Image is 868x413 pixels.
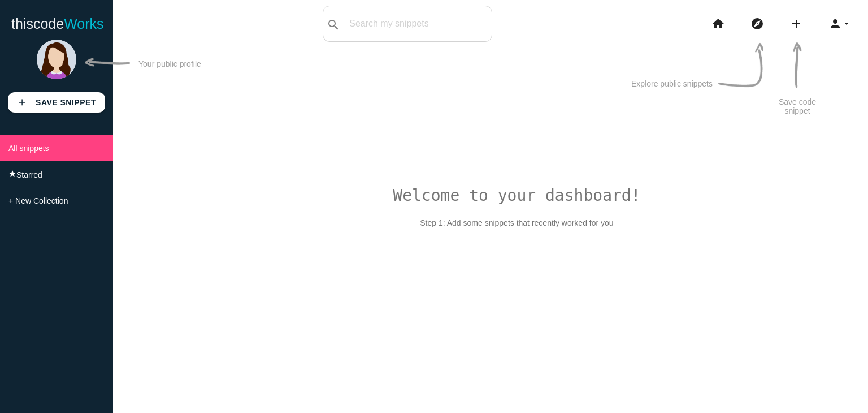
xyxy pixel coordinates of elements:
[750,6,764,42] i: explore
[8,170,16,178] i: star
[711,6,725,42] i: home
[718,42,763,88] img: curv-arrow.svg
[37,40,76,79] img: girl-1.png
[85,40,130,85] img: str-arrow.svg
[775,97,820,115] p: Save code snippet
[64,16,103,32] span: Works
[344,12,492,36] input: Search my snippets
[842,6,851,42] i: arrow_drop_down
[8,92,105,113] a: addSave Snippet
[631,79,713,88] p: Explore public snippets
[8,144,49,153] span: All snippets
[775,42,820,88] img: str-arrow.svg
[327,7,340,43] i: search
[17,92,27,113] i: add
[8,196,68,205] span: + New Collection
[138,59,201,77] p: Your public profile
[36,98,96,107] b: Save Snippet
[11,6,104,42] a: thiscodeWorks
[16,170,42,179] span: Starred
[323,6,344,41] button: search
[828,6,842,42] i: person
[789,6,803,42] i: add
